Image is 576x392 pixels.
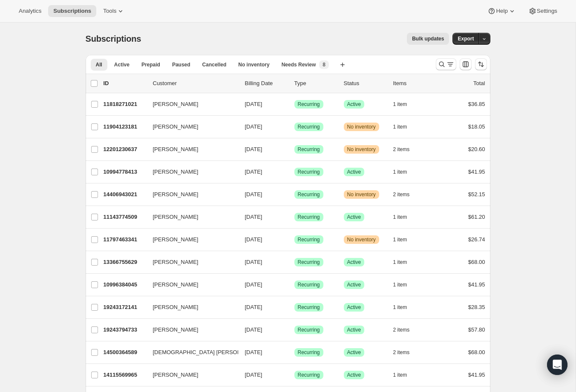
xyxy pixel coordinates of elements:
button: 1 item [393,234,417,246]
p: 10996384045 [104,280,146,289]
p: Customer [153,79,238,88]
span: Recurring [298,349,320,356]
span: 1 item [393,214,407,220]
span: [DATE] [245,146,262,152]
p: 14500364589 [104,348,146,357]
span: $57.80 [468,326,485,333]
span: 1 item [393,101,407,108]
div: Type [294,79,337,88]
span: Recurring [298,304,320,311]
span: Subscriptions [86,34,141,43]
div: 11818271021[PERSON_NAME][DATE]SuccessRecurringSuccessActive1 item$36.85 [104,98,485,110]
span: [DATE] [245,191,262,197]
span: Analytics [19,8,41,14]
span: [DATE] [245,281,262,288]
button: [PERSON_NAME] [148,323,233,337]
span: 1 item [393,304,407,311]
span: [PERSON_NAME] [153,100,199,109]
span: Needs Review [282,61,316,68]
button: 2 items [393,143,419,155]
button: [PERSON_NAME] [148,368,233,382]
span: $18.05 [468,123,485,130]
button: Tools [98,5,130,17]
span: Active [347,349,361,356]
button: Search and filter results [436,58,456,70]
span: Active [114,61,130,68]
span: [PERSON_NAME] [153,190,199,199]
div: 12201230637[PERSON_NAME][DATE]SuccessRecurringWarningNo inventory2 items$20.60 [104,143,485,155]
span: 2 items [393,191,410,198]
button: 2 items [393,324,419,336]
button: 1 item [393,98,417,110]
span: Settings [537,8,557,14]
span: Recurring [298,281,320,288]
button: Analytics [14,5,46,17]
div: IDCustomerBilling DateTypeStatusItemsTotal [104,79,485,88]
p: Status [344,79,386,88]
span: Recurring [298,214,320,220]
span: [DATE] [245,326,262,333]
span: Recurring [298,123,320,130]
span: $41.95 [468,281,485,288]
p: ID [104,79,146,88]
span: [PERSON_NAME] [153,235,199,244]
span: Bulk updates [412,35,444,42]
div: 11797463341[PERSON_NAME][DATE]SuccessRecurringWarningNo inventory1 item$26.74 [104,234,485,246]
span: [PERSON_NAME] [153,280,199,289]
button: [PERSON_NAME] [148,120,233,134]
span: Active [347,259,361,266]
span: Active [347,169,361,175]
span: $61.20 [468,214,485,220]
p: 11818271021 [104,100,146,109]
span: [PERSON_NAME] [153,145,199,154]
span: $26.74 [468,236,485,243]
span: Help [496,8,507,14]
span: [DATE] [245,214,262,220]
span: Recurring [298,326,320,333]
span: Recurring [298,169,320,175]
span: Recurring [298,146,320,153]
span: [DATE] [245,259,262,265]
p: Billing Date [245,79,288,88]
button: 1 item [393,121,417,133]
span: $20.60 [468,146,485,152]
div: Items [393,79,436,88]
button: [PERSON_NAME] [148,143,233,156]
div: 14406943021[PERSON_NAME][DATE]SuccessRecurringWarningNo inventory2 items$52.15 [104,189,485,200]
p: 19243172141 [104,303,146,312]
button: 1 item [393,211,417,223]
button: 1 item [393,301,417,313]
span: No inventory [238,61,269,68]
span: 2 items [393,146,410,153]
div: 10994778413[PERSON_NAME][DATE]SuccessRecurringSuccessActive1 item$41.95 [104,166,485,178]
button: Settings [523,5,562,17]
span: $41.95 [468,169,485,175]
span: Active [347,304,361,311]
button: Bulk updates [407,33,449,45]
span: Active [347,214,361,220]
span: Prepaid [141,61,160,68]
p: 12201230637 [104,145,146,154]
div: 19243794733[PERSON_NAME][DATE]SuccessRecurringSuccessActive2 items$57.80 [104,324,485,336]
span: Cancelled [202,61,227,68]
button: [PERSON_NAME] [148,210,233,224]
button: Subscriptions [48,5,96,17]
span: $52.15 [468,191,485,197]
span: [DATE] [245,169,262,175]
span: No inventory [347,191,376,198]
span: No inventory [347,123,376,130]
p: 11797463341 [104,235,146,244]
span: Recurring [298,236,320,243]
span: No inventory [347,236,376,243]
p: 10994778413 [104,168,146,176]
span: 1 item [393,123,407,130]
div: 19243172141[PERSON_NAME][DATE]SuccessRecurringSuccessActive1 item$28.35 [104,301,485,313]
span: Recurring [298,191,320,198]
span: [DATE] [245,101,262,107]
span: Tools [103,8,116,14]
button: [PERSON_NAME] [148,233,233,246]
span: $36.85 [468,101,485,107]
span: No inventory [347,146,376,153]
span: [PERSON_NAME] [153,371,199,379]
span: Active [347,326,361,333]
